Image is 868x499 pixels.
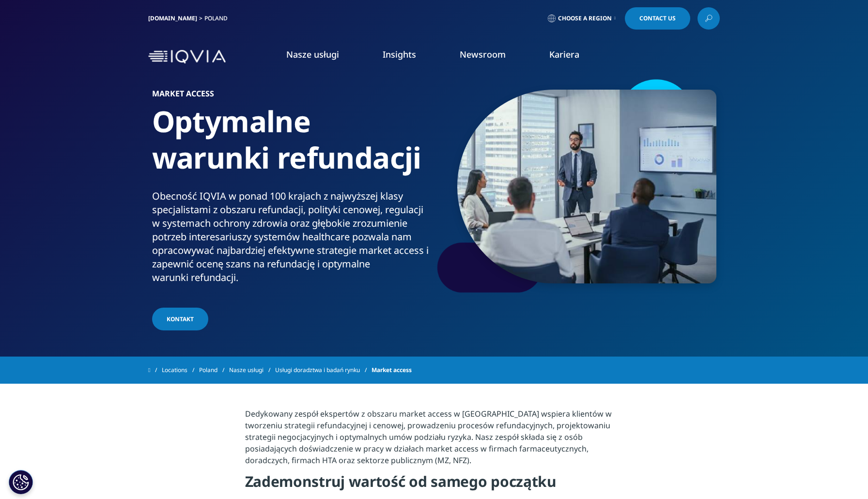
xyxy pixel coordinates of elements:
h6: Market Access [152,90,431,103]
a: Nasze usługi [229,361,275,379]
p: Dedykowany zespół ekspertów z obszaru market access w [GEOGRAPHIC_DATA] wspiera klientów w tworze... [245,408,623,472]
nav: Primary [230,34,720,79]
a: Poland [199,361,229,379]
span: Choose a Region [558,15,612,22]
span: KONTAKT [167,315,194,323]
a: Contact Us [625,7,690,30]
button: Настройки файлов cookie [9,470,33,494]
a: [DOMAIN_NAME] [148,14,197,22]
img: 2094_office-conference-room-meeting.jpg [457,90,716,283]
div: Poland [204,15,232,22]
span: Contact Us [639,16,676,21]
h1: Optymalne warunki refundacji [152,103,431,189]
a: Usługi doradztwa i badań rynku [275,361,372,379]
a: Locations [162,361,199,379]
a: Kariera [549,48,579,60]
p: Obecność IQVIA w ponad 100 krajach z najwyższej klasy specjalistami z obszaru refundacji, polityk... [152,189,431,290]
span: Market access [372,361,412,379]
a: Newsroom [460,48,506,60]
a: Insights [383,48,416,60]
a: Nasze usługi [286,48,339,60]
h4: Zademonstruj wartość od samego początku [245,472,623,499]
a: KONTAKT [152,308,208,330]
